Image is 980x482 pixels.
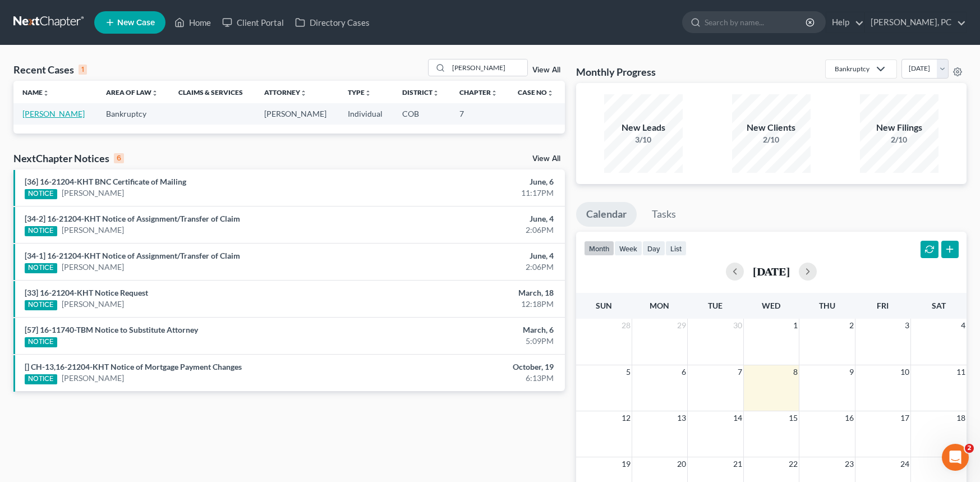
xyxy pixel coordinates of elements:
div: June, 4 [385,213,554,224]
td: [PERSON_NAME] [255,103,339,124]
div: NOTICE [25,263,57,273]
a: [34-2] 16-21204-KHT Notice of Assignment/Transfer of Claim [25,214,240,223]
span: 7 [737,365,743,379]
div: NextChapter Notices [13,152,124,165]
button: month [584,241,614,256]
i: unfold_more [300,90,307,97]
input: Search by name... [705,12,807,33]
a: [34-1] 16-21204-KHT Notice of Assignment/Transfer of Claim [25,251,240,260]
div: 2:06PM [385,224,554,236]
a: [PERSON_NAME] [62,373,124,384]
span: 11 [955,365,967,379]
div: 2/10 [732,134,811,145]
a: [57] 16-11740-TBM Notice to Substitute Attorney [25,325,198,334]
span: 12 [620,411,632,425]
span: Thu [819,301,835,310]
div: NOTICE [25,189,57,199]
a: Client Portal [217,12,289,33]
a: Chapterunfold_more [459,88,498,97]
div: 3/10 [604,134,683,145]
a: View All [532,66,560,74]
a: [PERSON_NAME], PC [865,12,966,33]
i: unfold_more [433,90,439,97]
span: 17 [899,411,910,425]
h2: [DATE] [753,265,790,277]
span: 2 [965,444,974,453]
td: Individual [339,103,394,124]
div: New Clients [732,121,811,134]
span: 20 [676,457,687,471]
a: Help [826,12,864,33]
button: day [642,241,665,256]
a: [PERSON_NAME] [62,224,124,236]
span: 18 [955,411,967,425]
div: 1 [79,65,87,75]
i: unfold_more [151,90,158,97]
a: [] CH-13,16-21204-KHT Notice of Mortgage Payment Changes [25,362,242,371]
div: March, 6 [385,324,554,336]
div: 2:06PM [385,261,554,273]
span: 13 [676,411,687,425]
input: Search by name... [449,59,527,76]
span: 5 [625,365,632,379]
span: Sun [596,301,612,310]
div: March, 18 [385,287,554,299]
a: Districtunfold_more [402,88,439,97]
i: unfold_more [43,90,49,97]
span: Wed [762,301,780,310]
div: June, 6 [385,176,554,187]
div: 6 [114,153,124,163]
a: [33] 16-21204-KHT Notice Request [25,288,148,297]
span: 2 [848,319,855,332]
span: 28 [620,319,632,332]
button: list [665,241,687,256]
span: 23 [844,457,855,471]
div: New Leads [604,121,683,134]
span: 24 [899,457,910,471]
iframe: Intercom live chat [942,444,969,471]
a: [PERSON_NAME] [62,299,124,310]
span: Fri [877,301,889,310]
a: Calendar [576,202,637,227]
span: 1 [792,319,799,332]
td: Bankruptcy [97,103,170,124]
span: Mon [650,301,669,310]
span: 4 [960,319,967,332]
h3: Monthly Progress [576,65,656,79]
span: 22 [788,457,799,471]
span: 14 [732,411,743,425]
th: Claims & Services [169,81,255,103]
a: Directory Cases [289,12,375,33]
a: Nameunfold_more [22,88,49,97]
a: [PERSON_NAME] [22,109,85,118]
a: Tasks [642,202,686,227]
div: New Filings [860,121,938,134]
span: 16 [844,411,855,425]
a: [PERSON_NAME] [62,261,124,273]
div: NOTICE [25,226,57,236]
div: NOTICE [25,374,57,384]
i: unfold_more [365,90,371,97]
div: Bankruptcy [835,64,869,74]
i: unfold_more [491,90,498,97]
div: June, 4 [385,250,554,261]
span: 30 [732,319,743,332]
a: Case Nounfold_more [518,88,554,97]
span: 15 [788,411,799,425]
td: 7 [450,103,509,124]
div: October, 19 [385,361,554,373]
div: NOTICE [25,300,57,310]
span: 3 [904,319,910,332]
span: Sat [932,301,946,310]
div: 12:18PM [385,299,554,310]
i: unfold_more [547,90,554,97]
div: NOTICE [25,337,57,347]
span: 9 [848,365,855,379]
span: 6 [680,365,687,379]
span: 21 [732,457,743,471]
div: 6:13PM [385,373,554,384]
span: 10 [899,365,910,379]
div: Recent Cases [13,63,87,76]
div: 5:09PM [385,336,554,347]
button: week [614,241,642,256]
